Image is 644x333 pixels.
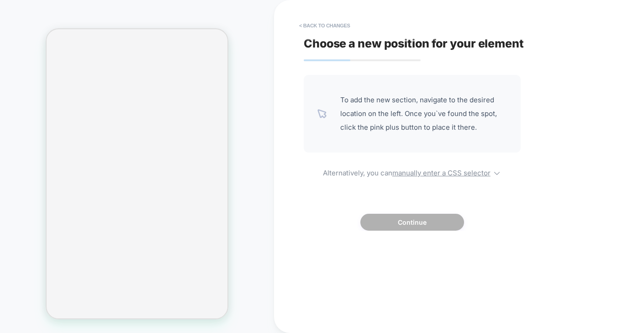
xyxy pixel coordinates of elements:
[360,214,464,231] button: Continue
[295,18,355,33] button: < Back to changes
[317,109,327,118] img: pointer
[304,37,524,50] span: Choose a new position for your element
[392,169,491,177] u: manually enter a CSS selector
[340,93,507,134] span: To add the new section, navigate to the desired location on the left. Once you`ve found the spot,...
[304,166,521,177] span: Alternatively, you can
